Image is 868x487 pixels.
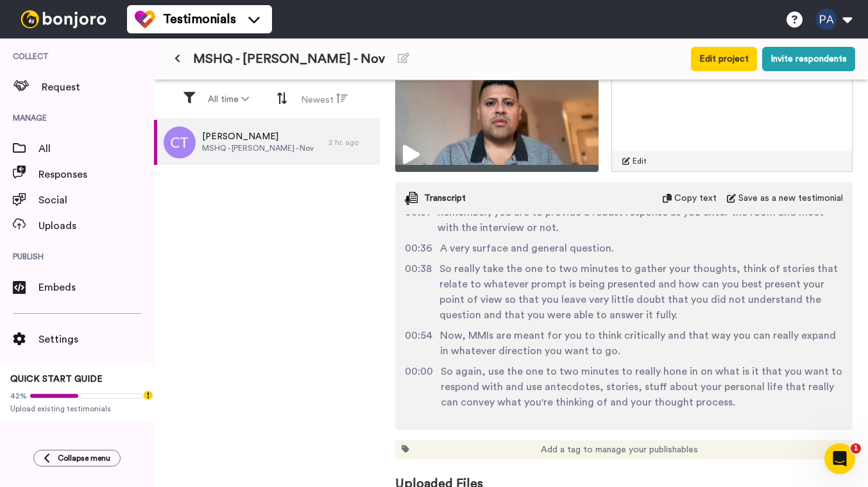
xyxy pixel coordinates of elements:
[851,443,861,454] span: 1
[441,364,843,410] span: So again, use the one to two minutes to really hone in on what is it that you want to respond wit...
[142,389,154,401] div: Tooltip anchor
[164,126,196,158] img: ct.png
[200,88,257,111] button: All time
[405,205,430,235] span: 00:31
[541,443,698,456] span: Add a tag to manage your publishables
[10,391,27,401] span: 42%
[395,44,599,172] img: 8c73894e-2c0a-4a0f-a911-0a454e6271fe-thumbnail_full-1760364047.jpg
[633,156,647,166] span: Edit
[33,450,121,466] button: Collapse menu
[439,261,843,323] span: So really take the one to two minutes to gather your thoughts, think of stories that relate to wh...
[193,50,385,68] span: MSHQ - [PERSON_NAME] - Nov
[38,280,154,295] span: Embeds
[440,241,614,256] span: A very surface and general question.
[691,47,757,71] button: Edit project
[38,167,154,182] span: Responses
[154,120,380,165] a: [PERSON_NAME]MSHQ - [PERSON_NAME] - Nov2 hr. ago
[202,143,314,153] span: MSHQ - [PERSON_NAME] - Nov
[135,9,155,30] img: tm-color.svg
[38,332,154,347] span: Settings
[38,218,154,234] span: Uploads
[824,443,855,474] iframe: Intercom live chat
[438,205,843,235] span: Remember, you are to provide a robust response as you enter the room and meet with the interview ...
[202,130,314,143] span: [PERSON_NAME]
[405,364,433,410] span: 00:00
[762,47,855,71] button: Invite respondents
[38,192,154,208] span: Social
[58,453,110,463] span: Collapse menu
[405,192,418,205] img: transcript.svg
[42,80,154,95] span: Request
[10,375,103,384] span: QUICK START GUIDE
[293,87,355,112] button: Newest
[10,404,144,414] span: Upload existing testimonials
[405,241,432,256] span: 00:36
[405,328,432,359] span: 00:54
[405,261,432,323] span: 00:38
[163,10,236,28] span: Testimonials
[328,137,373,148] div: 2 hr. ago
[15,10,112,28] img: bj-logo-header-white.svg
[674,192,717,205] span: Copy text
[440,328,843,359] span: Now, MMIs are meant for you to think critically and that way you can really expand in whatever di...
[38,141,154,157] span: All
[424,192,466,205] span: Transcript
[738,192,843,205] span: Save as a new testimonial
